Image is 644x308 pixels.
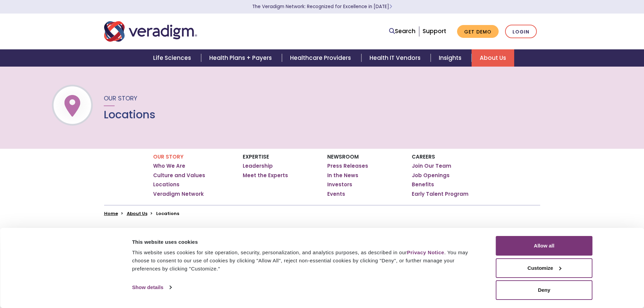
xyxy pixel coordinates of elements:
a: In the News [327,172,358,179]
a: Leadership [243,163,273,169]
a: About Us [127,210,147,217]
a: Join Our Team [412,163,451,169]
span: Learn More [389,3,392,10]
a: Investors [327,181,352,188]
a: Job Openings [412,172,450,179]
a: Healthcare Providers [282,49,361,67]
img: Veradigm logo [104,20,197,43]
a: Privacy Notice [407,250,444,255]
a: Veradigm Network [153,191,204,197]
a: Insights [431,49,472,67]
a: Who We Are [153,163,185,169]
a: Press Releases [327,163,368,169]
span: Our Story [104,94,137,102]
a: Support [423,27,446,35]
a: Get Demo [457,25,499,38]
a: Home [104,210,118,217]
a: Meet the Experts [243,172,288,179]
a: Life Sciences [145,49,201,67]
h1: Locations [104,108,156,121]
a: Culture and Values [153,172,205,179]
a: Show details [132,282,171,292]
button: Customize [496,258,593,278]
a: Benefits [412,181,434,188]
a: Health IT Vendors [361,49,431,67]
a: Early Talent Program [412,191,469,197]
button: Deny [496,280,593,300]
a: The Veradigm Network: Recognized for Excellence in [DATE]Learn More [252,3,392,10]
button: Allow all [496,236,593,256]
a: Login [505,25,537,39]
div: This website uses cookies for site operation, security, personalization, and analytics purposes, ... [132,248,481,273]
div: This website uses cookies [132,238,481,246]
a: Search [389,27,415,36]
a: Events [327,191,345,197]
a: About Us [472,49,514,67]
a: Health Plans + Payers [201,49,282,67]
a: Locations [153,181,180,188]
